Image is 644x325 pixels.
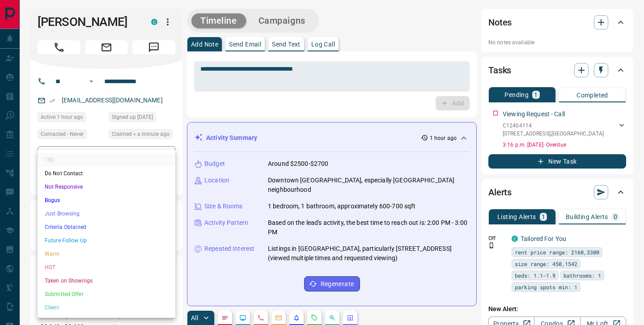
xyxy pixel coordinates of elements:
li: Taken on Showings [38,274,175,287]
li: Client [38,301,175,314]
li: Not Responsive [38,180,175,194]
li: Do Not Contact [38,167,175,180]
li: Submitted Offer [38,287,175,301]
li: Future Follow Up [38,234,175,247]
li: Warm [38,247,175,261]
li: Just Browsing [38,207,175,220]
li: HOT [38,261,175,274]
li: Criteria Obtained [38,220,175,234]
li: Bogus [38,194,175,207]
